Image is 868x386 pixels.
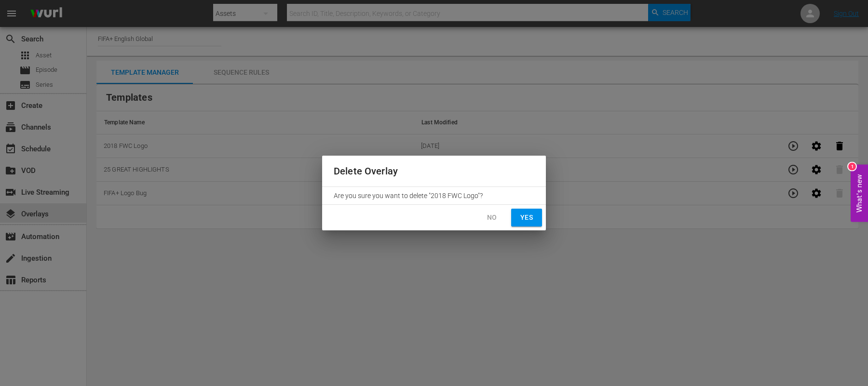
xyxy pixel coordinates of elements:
[851,164,868,222] button: Open Feedback Widget
[322,187,546,204] div: Are you sure you want to delete "2018 FWC Logo"?
[484,212,500,224] span: No
[519,212,534,224] span: Yes
[511,209,542,226] button: Yes
[476,209,507,226] button: No
[848,162,856,170] div: 1
[334,163,534,179] h2: Delete Overlay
